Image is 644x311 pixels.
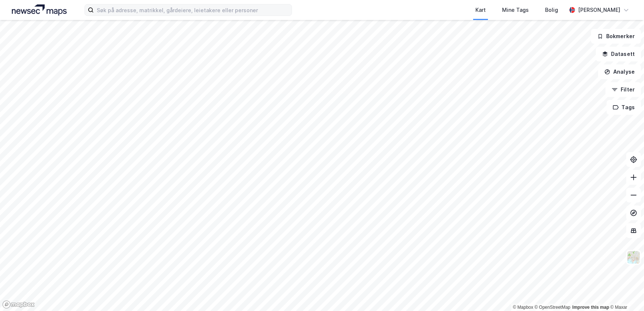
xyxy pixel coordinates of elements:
iframe: Chat Widget [607,275,644,311]
div: [PERSON_NAME] [578,6,620,14]
img: logo.a4113a55bc3d86da70a041830d287a7e.svg [12,4,67,16]
input: Søk på adresse, matrikkel, gårdeiere, leietakere eller personer [94,4,292,16]
div: Kontrollprogram for chat [607,275,644,311]
div: Mine Tags [502,6,529,14]
div: Kart [475,6,486,14]
div: Bolig [545,6,558,14]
